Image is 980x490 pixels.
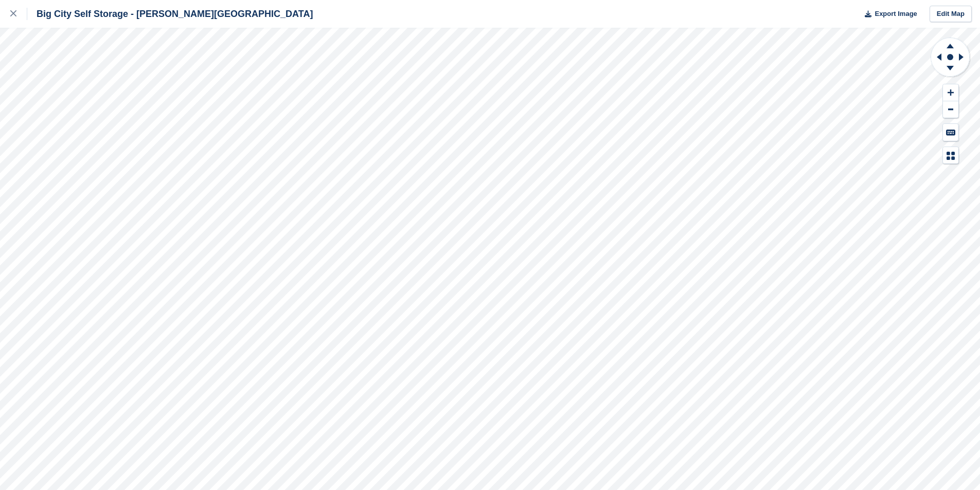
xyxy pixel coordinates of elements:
div: Big City Self Storage - [PERSON_NAME][GEOGRAPHIC_DATA] [27,8,313,20]
button: Zoom Out [943,101,958,118]
button: Zoom In [943,84,958,101]
span: Export Image [875,9,917,19]
button: Map Legend [943,147,958,164]
a: Edit Map [930,6,972,23]
button: Keyboard Shortcuts [943,124,958,141]
button: Export Image [859,6,917,23]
